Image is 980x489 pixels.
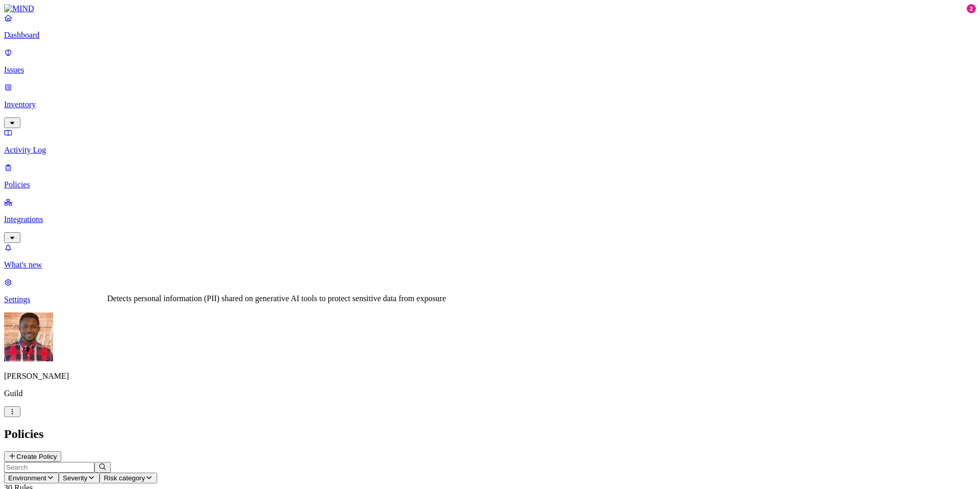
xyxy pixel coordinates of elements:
[4,180,976,189] p: Policies
[4,163,976,189] a: Policies
[4,451,61,462] button: Create Policy
[4,48,976,75] a: Issues
[104,474,145,482] span: Risk category
[8,474,46,482] span: Environment
[4,145,976,155] p: Activity Log
[63,474,87,482] span: Severity
[4,389,976,398] p: Guild
[4,65,976,75] p: Issues
[4,128,976,155] a: Activity Log
[4,198,976,241] a: Integrations
[4,462,94,473] input: Search
[4,312,53,361] img: Charles Sawadogo
[4,100,976,109] p: Inventory
[4,215,976,224] p: Integrations
[107,294,446,303] div: Detects personal information (PII) shared on generative AI tools to protect sensitive data from e...
[4,295,976,304] p: Settings
[4,4,976,13] a: MIND
[4,13,976,40] a: Dashboard
[4,427,976,441] h2: Policies
[967,4,976,13] div: 2
[4,278,976,304] a: Settings
[4,260,976,270] p: What's new
[4,372,976,381] p: [PERSON_NAME]
[4,243,976,270] a: What's new
[4,4,34,13] img: MIND
[4,83,976,127] a: Inventory
[4,31,976,40] p: Dashboard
